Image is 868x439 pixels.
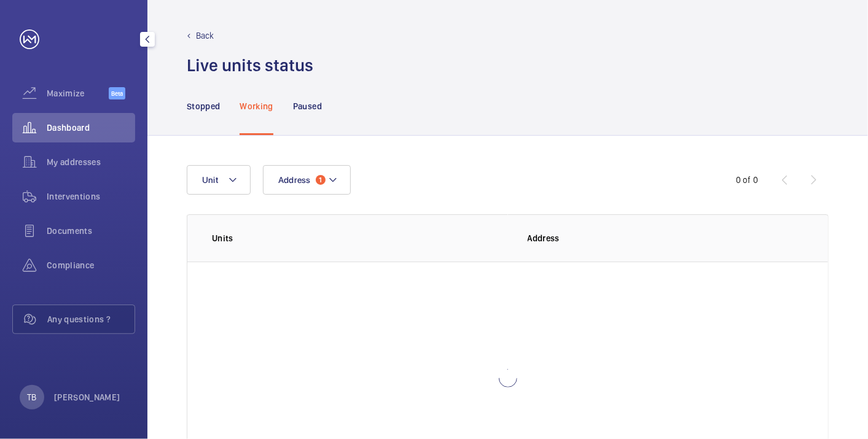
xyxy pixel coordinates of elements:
[187,54,313,77] h1: Live units status
[263,165,351,195] button: Address1
[316,175,326,185] span: 1
[240,100,273,112] p: Working
[293,100,322,112] p: Paused
[736,174,758,186] div: 0 of 0
[109,87,125,99] span: Beta
[54,391,120,403] p: [PERSON_NAME]
[212,232,508,244] p: Units
[196,29,214,42] p: Back
[528,232,804,244] p: Address
[202,175,218,185] span: Unit
[27,391,36,403] p: TB
[47,87,109,99] span: Maximize
[47,313,135,325] span: Any questions ?
[47,190,135,203] span: Interventions
[47,122,135,134] span: Dashboard
[187,100,220,112] p: Stopped
[47,225,135,237] span: Documents
[278,175,311,185] span: Address
[187,165,251,195] button: Unit
[47,156,135,168] span: My addresses
[47,259,135,271] span: Compliance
